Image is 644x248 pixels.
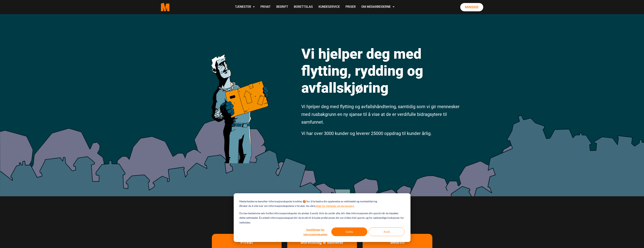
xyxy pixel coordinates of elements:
a: Om Medarbeiderne [358,0,397,14]
button: Godta [331,227,367,236]
a: Bedrift [273,0,291,14]
a: Tjenester [232,0,258,14]
a: vilkår for tjenester og personvern [315,204,354,208]
div: Cookie banner [234,193,410,242]
h1: Vi hjelper deg med flytting, rydding og avfallskjøring [301,45,461,96]
a: Borettslag [291,0,316,14]
a: Priser [343,0,358,14]
a: Kundeservice [316,0,343,14]
button: Avslå [369,227,405,236]
button: Innstillinger for informasjonskapsler [301,227,330,236]
span: Vi har over 3000 kunder og leverer 25000 oppdrag til kunder årlig. [301,131,432,136]
p: Medarbeiderne benytter informasjonskapsler/cookies 🍪 for å forbedre din opplevelse av nettstedet ... [239,199,378,204]
h2: Kontakt [212,212,432,223]
span: Vi hjelper deg med flytting og avfallshåndtering, samtidig som vi gir mennesker med rusbakgrunn e... [301,104,459,125]
a: Privat [258,0,273,14]
p: Du kan bestemme selv hvilke informasjonskapsler du ønsker å avslå. Hvis du avslår alle, blir ikke... [239,211,404,225]
p: Ønsker du å vite mer om informasjonskapslene vi bruker, les våre . [239,204,355,208]
a: Minside [460,3,483,11]
img: medarbeiderne man icon optimized [207,37,272,163]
